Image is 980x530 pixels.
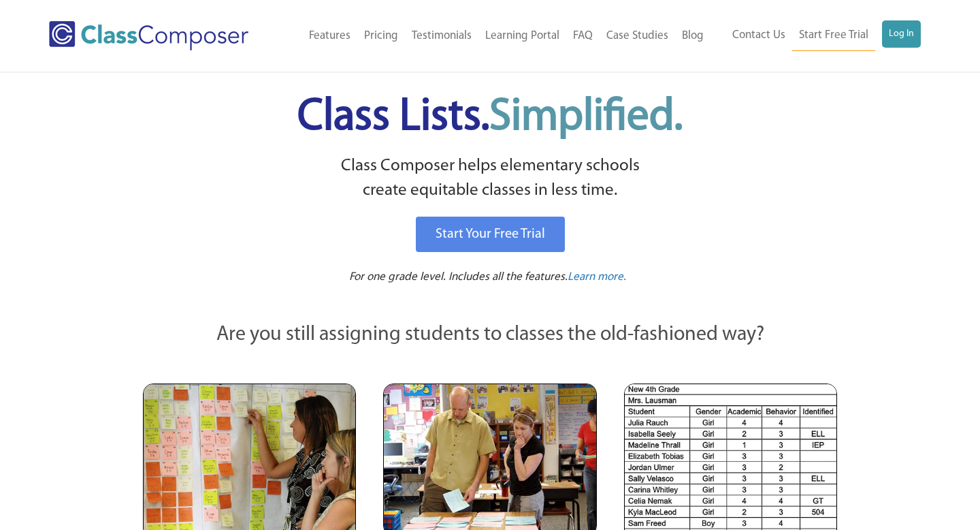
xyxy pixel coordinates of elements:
[436,228,545,241] span: Start Your Free Trial
[141,154,839,204] p: Class Composer helps elementary schools create equitable classes in less time.
[478,21,566,51] a: Learning Portal
[49,21,248,50] img: Class Composer
[405,21,478,51] a: Testimonials
[882,20,921,48] a: Log In
[568,269,626,286] a: Learn more.
[710,20,921,51] nav: Header Menu
[280,21,710,51] nav: Header Menu
[568,271,626,283] span: Learn more.
[566,21,600,51] a: FAQ
[675,21,710,51] a: Blog
[297,95,683,140] span: Class Lists.
[302,21,357,51] a: Features
[489,95,683,140] span: Simplified.
[792,20,875,51] a: Start Free Trial
[143,320,837,350] p: Are you still assigning students to classes the old-fashioned way?
[725,20,792,50] a: Contact Us
[600,21,675,51] a: Case Studies
[416,217,565,252] a: Start Your Free Trial
[349,271,568,283] span: For one grade level. Includes all the features.
[357,21,405,51] a: Pricing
